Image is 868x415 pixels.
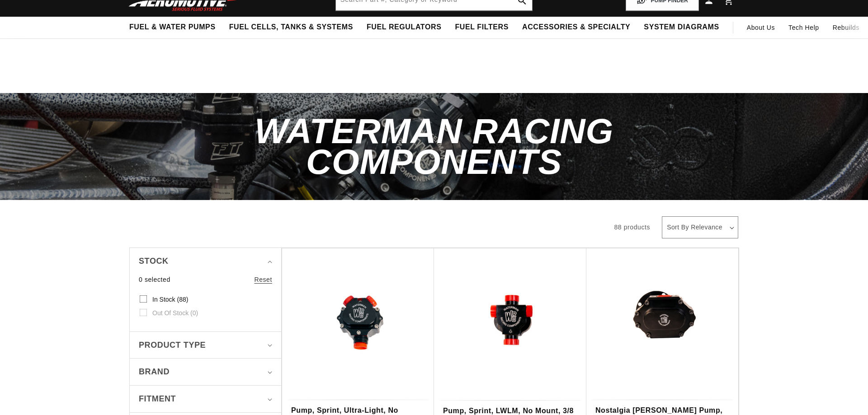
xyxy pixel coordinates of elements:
summary: Fuel Filters [448,17,515,38]
span: Fuel Cells, Tanks & Systems [229,23,353,32]
a: Reset [254,275,272,284]
summary: Product type (0 selected) [139,332,272,359]
summary: Fuel & Water Pumps [123,17,222,38]
span: Fuel Regulators [367,23,441,32]
summary: Tech Help [782,17,826,38]
span: Accessories & Specialty [522,23,630,32]
span: Waterman Racing Components [255,111,613,182]
span: System Diagrams [644,23,719,32]
span: Tech Help [788,23,819,33]
span: Rebuilds [833,23,859,33]
summary: System Diagrams [637,17,726,38]
summary: Accessories & Specialty [515,17,637,38]
span: Brand [139,365,170,378]
summary: Brand (0 selected) [139,359,272,385]
summary: Fuel Regulators [360,17,448,38]
span: Fitment [139,392,176,406]
span: Out of stock (0) [152,309,198,317]
span: About Us [747,24,775,31]
summary: Stock (0 selected) [139,248,272,275]
span: Product type [139,339,206,352]
span: Stock [139,255,169,268]
span: Fuel Filters [455,23,509,32]
span: Fuel & Water Pumps [129,23,216,32]
span: 88 products [614,224,650,231]
span: 0 selected [139,275,170,284]
span: In stock (88) [152,295,188,303]
summary: Fitment (0 selected) [139,386,272,412]
summary: Fuel Cells, Tanks & Systems [222,17,360,38]
a: About Us [740,17,782,38]
summary: Rebuilds [826,17,866,38]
